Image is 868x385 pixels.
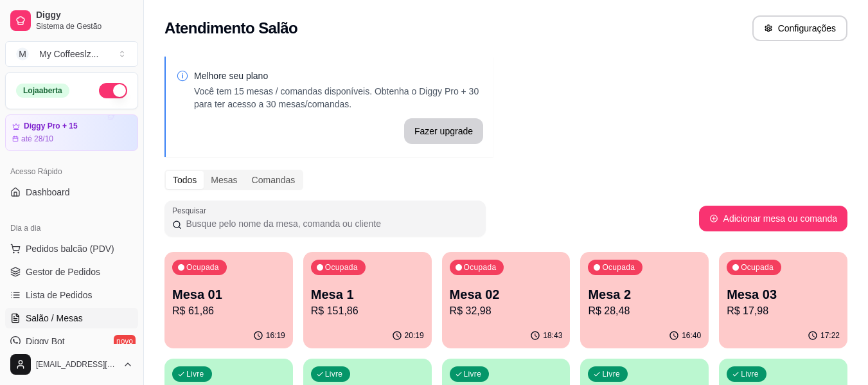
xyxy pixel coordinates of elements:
[26,289,93,301] span: Lista de Pedidos
[442,252,571,348] button: OcupadaMesa 02R$ 32,9818:43
[39,48,98,60] div: My Coffeeslz ...
[752,15,847,41] button: Configurações
[186,369,204,379] p: Livre
[464,369,482,379] p: Livre
[5,238,138,259] button: Pedidos balcão (PDV)
[543,330,562,341] p: 18:43
[21,134,53,144] article: até 28/10
[26,186,70,199] span: Dashboard
[5,262,138,282] a: Gestor de Pedidos
[26,335,65,348] span: Diggy Bot
[5,285,138,305] a: Lista de Pedidos
[194,69,483,82] p: Melhore seu plano
[245,171,303,189] div: Comandas
[16,84,69,98] div: Loja aberta
[5,331,138,352] a: Diggy Botnovo
[36,10,133,21] span: Diggy
[164,252,293,348] button: OcupadaMesa 01R$ 61,8616:19
[164,18,297,39] h2: Atendimento Salão
[5,41,138,67] button: Select a team
[5,5,138,36] a: DiggySistema de Gestão
[588,303,701,319] p: R$ 28,48
[580,252,709,348] button: OcupadaMesa 2R$ 28,4816:40
[699,206,847,231] button: Adicionar mesa ou comanda
[99,83,127,98] button: Alterar Status
[450,303,563,319] p: R$ 32,98
[204,171,244,189] div: Mesas
[5,114,138,151] a: Diggy Pro + 15até 28/10
[464,262,497,273] p: Ocupada
[404,118,483,144] button: Fazer upgrade
[602,369,620,379] p: Livre
[311,303,424,319] p: R$ 151,86
[26,265,100,278] span: Gestor de Pedidos
[5,308,138,328] a: Salão / Mesas
[166,171,204,189] div: Todos
[36,21,133,31] span: Sistema de Gestão
[588,285,701,303] p: Mesa 2
[26,242,114,255] span: Pedidos balcão (PDV)
[172,205,211,216] label: Pesquisar
[5,218,138,238] div: Dia a dia
[719,252,847,348] button: OcupadaMesa 03R$ 17,9817:22
[727,303,840,319] p: R$ 17,98
[325,369,343,379] p: Livre
[16,48,29,60] span: M
[311,285,424,303] p: Mesa 1
[172,285,285,303] p: Mesa 01
[266,330,285,341] p: 16:19
[303,252,432,348] button: OcupadaMesa 1R$ 151,8620:19
[5,161,138,182] div: Acesso Rápido
[682,330,701,341] p: 16:40
[741,369,759,379] p: Livre
[5,349,138,380] button: [EMAIL_ADDRESS][DOMAIN_NAME]
[820,330,840,341] p: 17:22
[325,262,358,273] p: Ocupada
[5,182,138,202] a: Dashboard
[602,262,635,273] p: Ocupada
[36,359,118,370] span: [EMAIL_ADDRESS][DOMAIN_NAME]
[26,312,83,325] span: Salão / Mesas
[741,262,774,273] p: Ocupada
[450,285,563,303] p: Mesa 02
[182,217,478,230] input: Pesquisar
[24,121,78,131] article: Diggy Pro + 15
[405,330,424,341] p: 20:19
[727,285,840,303] p: Mesa 03
[194,85,483,111] p: Você tem 15 mesas / comandas disponíveis. Obtenha o Diggy Pro + 30 para ter acesso a 30 mesas/com...
[172,303,285,319] p: R$ 61,86
[186,262,219,273] p: Ocupada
